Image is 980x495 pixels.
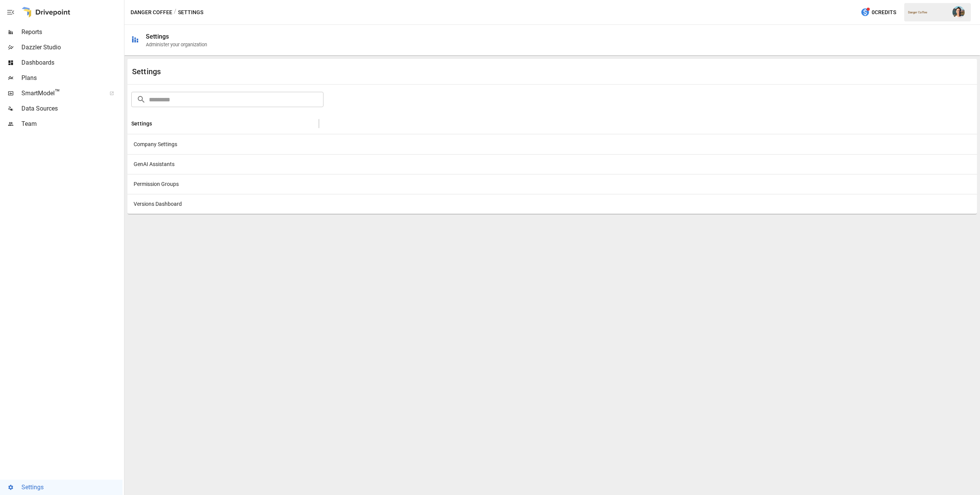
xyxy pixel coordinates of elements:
[21,483,122,492] span: Settings
[21,28,122,37] span: Reports
[908,11,948,14] div: Danger Coffee
[131,120,152,127] div: Settings
[21,119,122,129] span: Team
[55,88,60,97] span: ™
[127,194,319,214] div: Versions Dashboard
[146,42,207,47] div: Administer your organization
[153,118,163,129] button: Sort
[131,8,172,17] button: Danger Coffee
[127,154,319,174] div: GenAI Assistants
[21,58,122,67] span: Dashboards
[21,104,122,113] span: Data Sources
[132,67,552,76] div: Settings
[872,8,896,17] span: 0 Credits
[857,5,899,20] button: 0Credits
[21,73,122,83] span: Plans
[127,134,319,154] div: Company Settings
[127,174,319,194] div: Permission Groups
[174,8,176,17] div: /
[146,33,169,40] div: Settings
[21,43,122,52] span: Dazzler Studio
[21,89,101,98] span: SmartModel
